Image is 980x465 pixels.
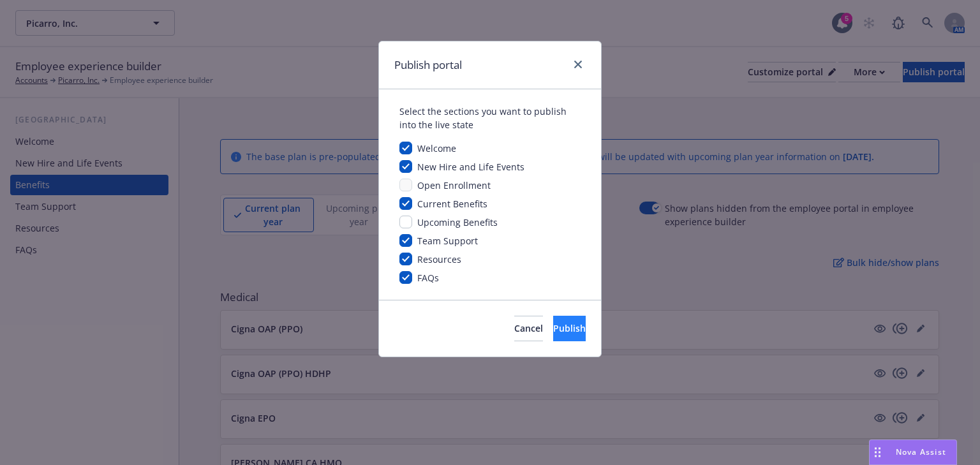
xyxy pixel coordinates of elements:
div: Drag to move [870,440,886,464]
span: Nova Assist [896,447,946,457]
button: Nova Assist [869,439,957,465]
h1: Publish portal [394,57,462,73]
div: Select the sections you want to publish into the live state [399,105,581,131]
span: Welcome [417,142,456,154]
span: Open Enrollment [417,179,491,191]
span: FAQs [417,272,439,284]
span: New Hire and Life Events [417,161,524,173]
button: Cancel [514,316,543,341]
button: Publish [553,316,586,341]
span: Upcoming Benefits [417,216,498,228]
span: Current Benefits [417,198,487,210]
span: Resources [417,253,461,265]
span: Cancel [514,322,543,334]
span: Publish [553,322,586,334]
span: Team Support [417,235,478,247]
a: close [570,57,586,72]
